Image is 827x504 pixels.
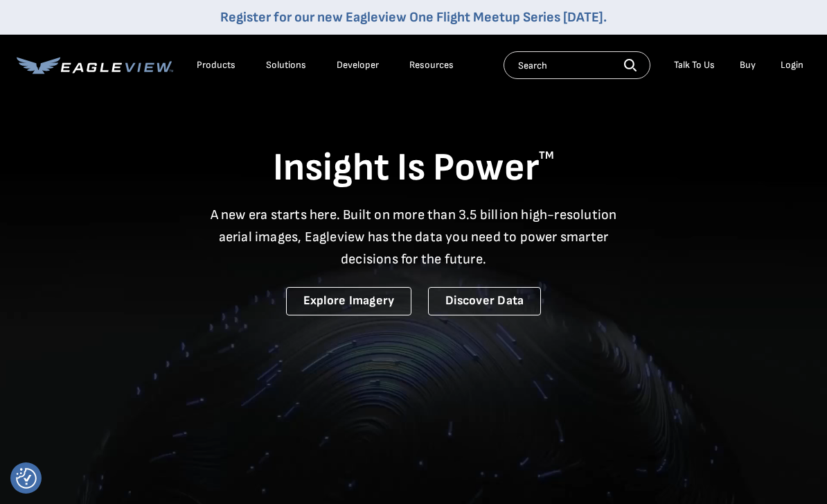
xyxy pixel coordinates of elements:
[286,287,412,315] a: Explore Imagery
[197,59,235,71] div: Products
[202,204,625,270] p: A new era starts here. Built on more than 3.5 billion high-resolution aerial images, Eagleview ha...
[16,468,37,489] img: Revisit consent button
[740,59,756,71] a: Buy
[16,468,37,489] button: Consent Preferences
[504,51,650,79] input: Search
[428,287,541,315] a: Discover Data
[539,149,554,162] sup: TM
[674,59,715,71] div: Talk To Us
[781,59,803,71] div: Login
[409,59,454,71] div: Resources
[17,144,810,193] h1: Insight Is Power
[337,59,379,71] a: Developer
[220,9,607,26] a: Register for our new Eagleview One Flight Meetup Series [DATE].
[266,59,306,71] div: Solutions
